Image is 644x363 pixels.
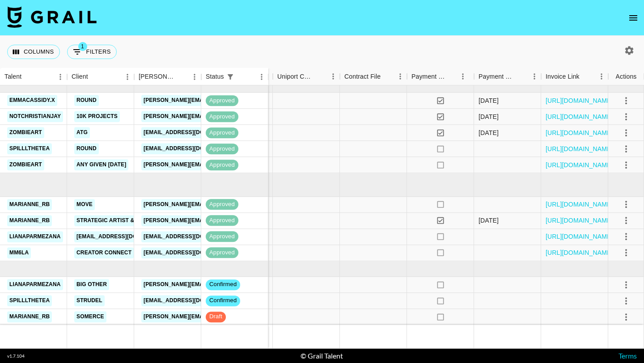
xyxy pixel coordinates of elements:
[474,68,541,85] div: Payment Sent Date
[619,93,634,108] button: select merge strategy
[206,249,238,257] span: approved
[528,70,541,83] button: Menu
[206,97,238,105] span: approved
[344,68,381,85] div: Contract File
[74,144,99,155] a: Round
[381,70,393,83] button: Sort
[326,70,340,83] button: Menu
[619,245,634,261] button: select merge strategy
[141,199,287,210] a: [PERSON_NAME][EMAIL_ADDRESS][DOMAIN_NAME]
[479,112,499,121] div: 22/08/2025
[411,68,446,85] div: Payment Sent
[206,68,273,85] div: Invoice Notes
[446,70,459,83] button: Sort
[206,68,224,85] div: Status
[619,277,634,292] button: select merge strategy
[7,279,63,290] a: lianaparmezana
[7,111,63,122] a: notchristianjay
[619,309,634,325] button: select merge strategy
[7,215,52,226] a: marianne_rb
[141,95,287,106] a: [PERSON_NAME][EMAIL_ADDRESS][DOMAIN_NAME]
[255,70,268,84] button: Menu
[546,128,613,137] a: [URL][DOMAIN_NAME]
[206,232,238,241] span: approved
[206,281,240,289] span: confirmed
[54,70,67,84] button: Menu
[21,71,34,83] button: Sort
[546,68,580,85] div: Invoice Link
[7,295,52,306] a: spilllthetea
[619,197,634,212] button: select merge strategy
[7,144,52,155] a: spilllthetea
[175,71,188,83] button: Sort
[7,353,25,359] div: v 1.7.104
[608,68,644,85] div: Actions
[72,68,88,85] div: Client
[206,145,238,153] span: approved
[7,45,60,59] button: Select columns
[541,68,608,85] div: Invoice Link
[141,127,241,139] a: [EMAIL_ADDRESS][DOMAIN_NAME]
[7,199,52,210] a: marianne_rb
[141,295,241,306] a: [EMAIL_ADDRESS][DOMAIN_NAME]
[7,127,44,139] a: zombieart
[141,231,241,242] a: [EMAIL_ADDRESS][DOMAIN_NAME]
[74,295,105,306] a: Strudel
[7,160,44,171] a: zombieart
[619,125,634,140] button: select merge strategy
[67,45,117,59] button: Show filters
[619,109,634,124] button: select merge strategy
[546,200,613,209] a: [URL][DOMAIN_NAME]
[479,216,499,225] div: 11/09/2025
[141,247,241,258] a: [EMAIL_ADDRESS][DOMAIN_NAME]
[619,141,634,156] button: select merge strategy
[206,297,240,305] span: confirmed
[619,157,634,173] button: select merge strategy
[546,216,613,225] a: [URL][DOMAIN_NAME]
[7,311,52,322] a: marianne_rb
[74,127,90,139] a: ATG
[74,231,174,242] a: [EMAIL_ADDRESS][DOMAIN_NAME]
[88,71,101,83] button: Sort
[479,96,499,105] div: 28/08/2025
[141,215,287,226] a: [PERSON_NAME][EMAIL_ADDRESS][DOMAIN_NAME]
[206,313,226,321] span: draft
[546,144,613,153] a: [URL][DOMAIN_NAME]
[479,68,515,85] div: Payment Sent Date
[624,9,642,27] button: open drawer
[121,70,134,84] button: Menu
[273,68,340,85] div: Uniport Contact Email
[134,68,201,85] div: Booker
[7,231,63,242] a: lianaparmezana
[206,129,238,137] span: approved
[201,68,268,85] div: Status
[141,111,333,122] a: [PERSON_NAME][EMAIL_ADDRESS][PERSON_NAME][DOMAIN_NAME]
[78,42,87,51] span: 1
[74,160,128,171] a: Any given [DATE]
[616,68,637,85] div: Actions
[546,160,613,169] a: [URL][DOMAIN_NAME]
[7,247,31,258] a: mm6la
[619,213,634,228] button: select merge strategy
[456,70,470,83] button: Menu
[407,68,474,85] div: Payment Sent
[619,293,634,308] button: select merge strategy
[67,68,134,85] div: Client
[206,216,238,225] span: approved
[237,71,249,83] button: Sort
[301,351,343,360] div: © Grail Talent
[546,96,613,105] a: [URL][DOMAIN_NAME]
[141,160,287,171] a: [PERSON_NAME][EMAIL_ADDRESS][DOMAIN_NAME]
[546,249,613,257] a: [URL][DOMAIN_NAME]
[224,71,237,83] button: Show filters
[141,144,241,155] a: [EMAIL_ADDRESS][DOMAIN_NAME]
[188,70,201,84] button: Menu
[619,351,637,360] a: Terms
[139,68,175,85] div: [PERSON_NAME]
[74,199,95,210] a: MOVE
[394,70,407,83] button: Menu
[74,215,174,226] a: Strategic Artist & Repertoire
[74,311,106,322] a: Somerce
[595,70,608,83] button: Menu
[206,113,238,121] span: approved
